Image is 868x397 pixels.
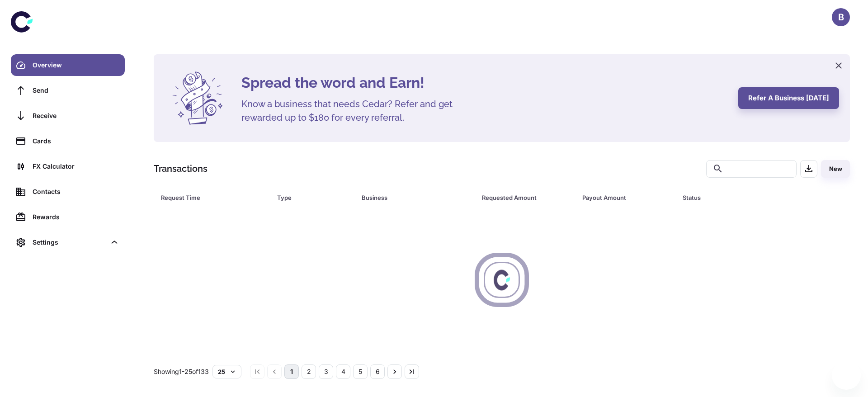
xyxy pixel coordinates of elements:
h5: Know a business that needs Cedar? Refer and get rewarded up to $180 for every referral. [241,97,467,124]
button: Go to page 5 [353,364,368,379]
a: Send [11,80,125,101]
button: 25 [212,365,241,378]
div: Overview [33,60,119,70]
nav: pagination navigation [249,364,420,379]
span: Status [683,191,812,204]
div: Send [33,85,119,95]
div: Receive [33,111,119,121]
button: Go to last page [405,364,419,379]
button: Refer a business [DATE] [738,87,839,109]
div: Request Time [161,191,255,204]
a: Contacts [11,181,125,203]
div: Rewards [33,212,119,222]
button: Go to next page [387,364,402,379]
button: New [821,160,850,178]
a: Receive [11,105,125,127]
h1: Transactions [154,162,208,175]
button: Go to page 2 [302,364,316,379]
button: B [832,8,850,26]
div: Payout Amount [582,191,660,204]
span: Request Time [161,191,266,204]
button: Go to page 4 [336,364,350,379]
div: Cards [33,136,119,146]
div: Settings [11,232,125,253]
div: Status [683,191,801,204]
iframe: Button to launch messaging window [832,361,861,390]
div: Settings [33,237,106,247]
span: Type [277,191,350,204]
div: FX Calculator [33,161,119,171]
div: Requested Amount [482,191,560,204]
div: Type [277,191,339,204]
h4: Spread the word and Earn! [241,72,727,94]
button: Go to page 3 [319,364,333,379]
div: Contacts [33,187,119,197]
span: Requested Amount [482,191,571,204]
a: Cards [11,130,125,152]
a: Rewards [11,206,125,228]
button: page 1 [284,364,299,379]
button: Go to page 6 [370,364,385,379]
a: FX Calculator [11,156,125,177]
a: Overview [11,54,125,76]
span: Payout Amount [582,191,672,204]
p: Showing 1-25 of 133 [154,367,209,377]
